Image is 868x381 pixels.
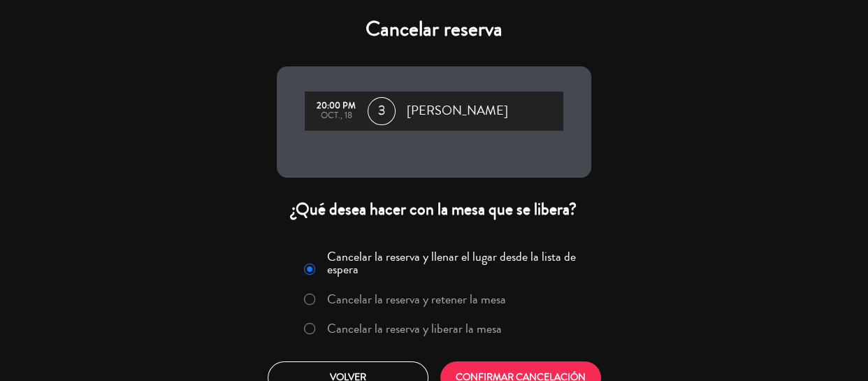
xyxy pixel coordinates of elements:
label: Cancelar la reserva y liberar la mesa [327,322,502,335]
label: Cancelar la reserva y llenar el lugar desde la lista de espera [327,250,583,275]
label: Cancelar la reserva y retener la mesa [327,293,506,305]
div: ¿Qué desea hacer con la mesa que se libera? [277,199,591,220]
div: oct., 18 [312,111,361,121]
h4: Cancelar reserva [277,17,591,42]
div: 20:00 PM [312,101,361,111]
span: 3 [368,97,396,125]
span: [PERSON_NAME] [407,101,508,122]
